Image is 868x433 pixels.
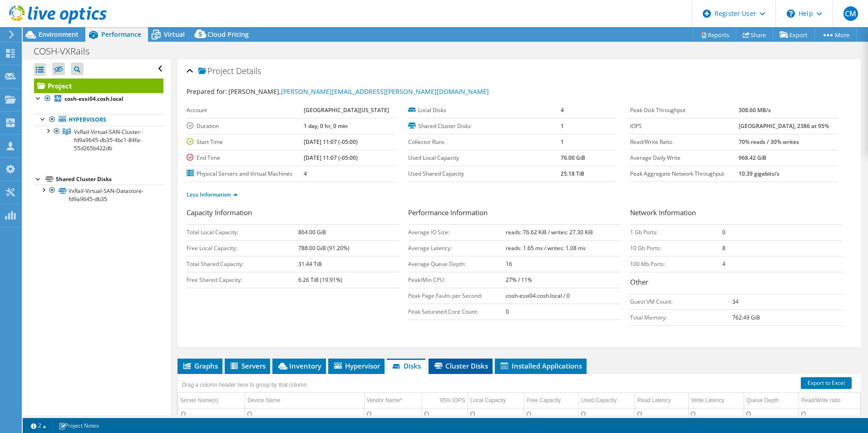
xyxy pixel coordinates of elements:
span: Servers [229,361,266,370]
label: IOPS [630,122,739,131]
td: Column 95% IOPS, Filter cell [422,408,468,420]
label: Used Local Capacity [408,153,561,162]
b: 308.60 MB/s [739,106,771,114]
td: 1 Gb Ports: [630,224,723,240]
b: 762.49 GiB [732,314,760,321]
b: [DATE] 11:07 (-05:00) [304,154,358,162]
td: Local Capacity Column [468,393,524,408]
b: reads: 76.62 KiB / writes: 27.30 KiB [506,228,593,236]
a: VxRail-Virtual-SAN-Datastore-fd9a9645-db35 [34,185,163,205]
td: Column Local Capacity, Filter cell [468,408,524,420]
span: [PERSON_NAME], [228,87,489,96]
h3: Other [630,277,843,289]
svg: \n [787,10,795,18]
td: Total Local Capacity: [187,224,298,240]
b: 0 [722,228,725,236]
a: Reports [693,28,736,42]
b: 1 [561,122,564,130]
b: 70% reads / 30% writes [739,138,799,146]
label: Peak Disk Throughput [630,106,739,115]
span: Cluster Disks [433,361,488,370]
b: 0 [506,308,509,315]
div: 95% IOPS [440,395,465,406]
b: [GEOGRAPHIC_DATA], 2386 at 95% [739,122,829,130]
td: Column Server Name(s), Filter cell [178,408,245,420]
td: Free Shared Capacity: [187,272,298,288]
span: Inventory [277,361,321,370]
div: Used Capacity [581,395,616,406]
td: Average IO Size: [408,224,506,240]
label: Collector Runs [408,138,561,147]
h3: Performance Information [408,207,621,220]
span: Hypervisor [333,361,380,370]
td: Column Read/Write ratio, Filter cell [799,408,860,420]
a: Less Information [187,191,238,198]
label: Account [187,106,304,115]
b: 4 [561,106,564,114]
a: Project [34,79,163,93]
a: cosh-esxi04.cosh.local [34,93,163,105]
td: Peak/Min CPU: [408,272,506,288]
td: Column Device Name, Filter cell [245,408,364,420]
div: Shared Cluster Disks [56,174,163,185]
td: Peak Page Faults per Second: [408,288,506,304]
b: 1 [561,138,564,146]
b: 76.00 GiB [561,154,585,162]
td: Total Shared Capacity: [187,256,298,272]
b: [GEOGRAPHIC_DATA][US_STATE] [304,106,389,114]
b: 34 [732,298,739,305]
span: Virtual [164,30,185,39]
td: Free Capacity Column [524,393,579,408]
td: Server Name(s) Column [178,393,245,408]
td: Column Used Capacity, Filter cell [579,408,635,420]
label: Prepared for: [187,87,227,96]
td: Total Memory: [630,310,733,325]
h3: Capacity Information [187,207,399,220]
div: Read Latency [637,395,671,406]
td: Peak Saturated Core Count: [408,304,506,320]
label: Used Shared Capacity [408,169,561,178]
b: 4 [722,260,725,268]
a: Project Notes [52,420,105,431]
b: 8 [722,244,725,252]
td: 95% IOPS Column [422,393,468,408]
a: [PERSON_NAME][EMAIL_ADDRESS][PERSON_NAME][DOMAIN_NAME] [281,87,489,96]
label: Read/Write Ratio [630,138,739,147]
label: Average Daily Write [630,153,739,162]
td: Device Name Column [245,393,364,408]
div: Free Capacity [527,395,561,406]
td: Queue Depth Column [744,393,799,408]
div: Drag a column header here to group by that column [180,379,309,391]
div: Vendor Name* [367,395,402,406]
b: 6.26 TiB (19.91%) [298,276,342,284]
b: 10.39 gigabits/s [739,170,779,177]
label: End Time [187,153,304,162]
label: Shared Cluster Disks [408,122,561,131]
b: 4 [304,170,307,177]
a: More [814,28,857,42]
b: 16 [506,260,512,268]
td: Column Vendor Name*, Filter cell [364,408,422,420]
b: 968.42 GiB [739,154,766,162]
td: Read/Write ratio Column [799,393,860,408]
span: Installed Applications [499,361,582,370]
b: 864.00 GiB [298,228,326,236]
label: Start Time [187,138,304,147]
div: Device Name [247,395,280,406]
div: Queue Depth [746,395,779,406]
td: Column Read Latency, Filter cell [635,408,689,420]
a: Export [773,28,815,42]
td: Column Write Latency, Filter cell [689,408,744,420]
td: 100 Mb Ports: [630,256,723,272]
b: reads: 1.65 ms / writes: 1.08 ms [506,244,586,252]
span: Environment [39,30,79,39]
b: 25.18 TiB [561,170,584,177]
b: 788.00 GiB (91.20%) [298,244,350,252]
a: Hypervisors [34,114,163,126]
td: Write Latency Column [689,393,744,408]
a: Export to Excel [801,377,852,389]
label: Peak Aggregate Network Throughput [630,169,739,178]
span: Cloud Pricing [207,30,249,39]
span: VxRail-Virtual-SAN-Cluster-fd9a9645-db35-4bc1-84fa-55d265b422db [74,128,142,152]
div: Write Latency [691,395,724,406]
